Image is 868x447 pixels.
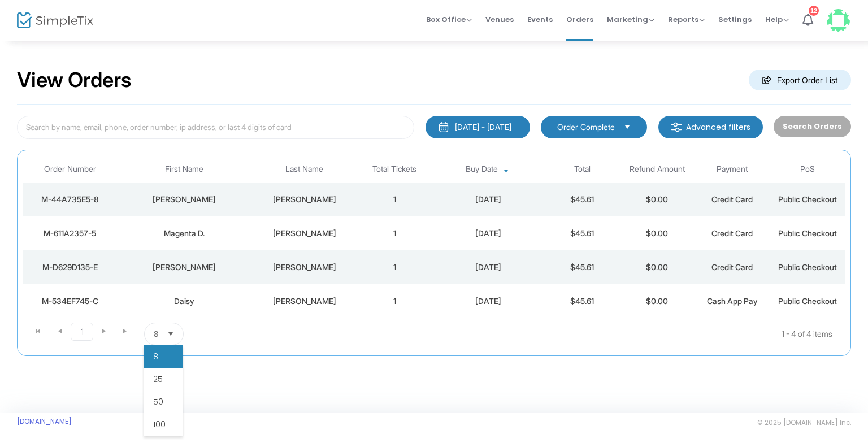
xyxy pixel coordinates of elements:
[153,374,163,385] span: 25
[557,121,615,133] span: Order Complete
[778,228,837,238] span: Public Checkout
[619,121,635,133] button: Select
[357,250,432,284] td: 1
[545,156,620,183] th: Total
[17,116,414,139] input: Search by name, email, phone, order number, ip address, or last 4 digits of card
[426,14,472,25] span: Box Office
[620,216,695,250] td: $0.00
[435,228,542,239] div: 9/17/2025
[620,250,695,284] td: $0.00
[120,296,249,307] div: Daisy
[545,216,620,250] td: $45.61
[545,250,620,284] td: $45.61
[44,164,96,174] span: Order Number
[255,296,354,307] div: Preston
[711,228,753,238] span: Credit Card
[545,183,620,216] td: $45.61
[154,328,158,340] span: 8
[757,418,851,427] span: © 2025 [DOMAIN_NAME] Inc.
[23,156,845,318] div: Data table
[255,228,354,239] div: Kuhler
[717,164,748,174] span: Payment
[668,14,705,25] span: Reports
[435,194,542,205] div: 9/17/2025
[455,121,511,133] div: [DATE] - [DATE]
[778,262,837,272] span: Public Checkout
[438,121,449,133] img: monthly
[26,296,114,307] div: M-534EF745-C
[165,164,203,174] span: First Name
[153,419,166,430] span: 100
[120,194,249,205] div: Abigail
[153,396,163,407] span: 50
[357,156,432,183] th: Total Tickets
[620,156,695,183] th: Refund Amount
[17,68,132,93] h2: View Orders
[426,116,530,138] button: [DATE] - [DATE]
[502,165,511,174] span: Sortable
[809,6,819,16] div: 12
[255,262,354,273] div: Bartrum
[357,216,432,250] td: 1
[778,296,837,306] span: Public Checkout
[296,323,832,345] kendo-pager-info: 1 - 4 of 4 items
[120,228,249,239] div: Magenta D.
[485,5,514,34] span: Venues
[800,164,815,174] span: PoS
[357,183,432,216] td: 1
[357,284,432,318] td: 1
[26,262,114,273] div: M-D629D135-E
[658,116,763,138] m-button: Advanced filters
[671,121,682,133] img: filter
[285,164,323,174] span: Last Name
[17,417,72,426] a: [DOMAIN_NAME]
[711,194,753,204] span: Credit Card
[749,70,851,90] m-button: Export Order List
[718,5,752,34] span: Settings
[255,194,354,205] div: Nichols
[120,262,249,273] div: Sijui Kama
[527,5,553,34] span: Events
[466,164,498,174] span: Buy Date
[71,323,93,341] span: Page 1
[620,183,695,216] td: $0.00
[26,228,114,239] div: M-611A2357-5
[566,5,593,34] span: Orders
[163,323,179,345] button: Select
[435,262,542,273] div: 9/17/2025
[620,284,695,318] td: $0.00
[435,296,542,307] div: 9/17/2025
[765,14,789,25] span: Help
[545,284,620,318] td: $45.61
[778,194,837,204] span: Public Checkout
[26,194,114,205] div: M-44A735E5-8
[607,14,654,25] span: Marketing
[711,262,753,272] span: Credit Card
[153,351,158,362] span: 8
[707,296,758,306] span: Cash App Pay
